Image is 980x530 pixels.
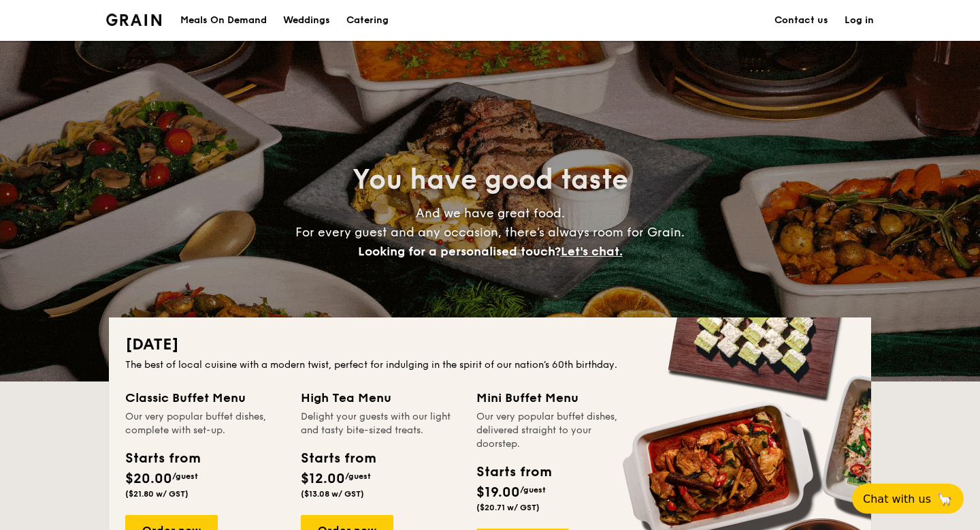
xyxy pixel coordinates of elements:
[106,14,161,26] a: Logotype
[476,410,636,451] div: Our very popular buffet dishes, delivered straight to your doorstep.
[301,471,345,487] span: $12.00
[476,388,636,407] div: Mini Buffet Menu
[358,244,561,259] span: Looking for a personalised touch?
[353,163,628,196] span: You have good taste
[936,491,953,507] span: 🦙
[125,410,284,437] div: Our very popular buffet dishes, complete with set-up.
[561,244,623,259] span: Let's chat.
[301,489,364,499] span: ($13.08 w/ GST)
[125,388,284,407] div: Classic Buffet Menu
[125,489,189,499] span: ($21.80 w/ GST)
[125,448,199,469] div: Starts from
[172,471,198,481] span: /guest
[863,493,931,505] span: Chat with us
[301,448,375,469] div: Starts from
[345,471,371,481] span: /guest
[476,484,520,501] span: $19.00
[476,462,551,482] div: Starts from
[301,388,460,407] div: High Tea Menu
[520,485,546,495] span: /guest
[106,14,161,26] img: Grain
[125,334,855,356] h2: [DATE]
[125,471,172,487] span: $20.00
[476,503,540,512] span: ($20.71 w/ GST)
[125,358,855,372] div: The best of local cuisine with a modern twist, perfect for indulging in the spirit of our nation’...
[852,484,964,514] button: Chat with us🦙
[301,410,460,437] div: Delight your guests with our light and tasty bite-sized treats.
[295,206,685,259] span: And we have great food. For every guest and any occasion, there’s always room for Grain.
